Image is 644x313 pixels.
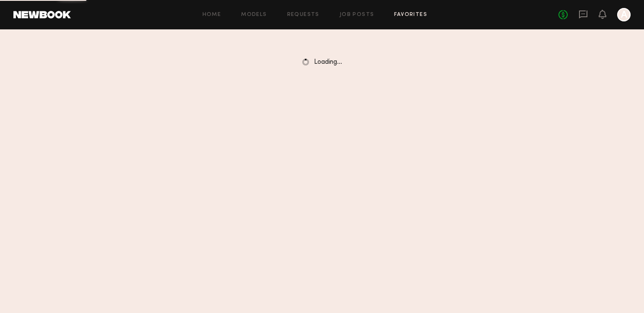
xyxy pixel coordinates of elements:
span: Loading… [314,59,342,66]
a: Home [203,12,221,18]
a: Job Posts [340,12,374,18]
a: A [617,8,631,21]
a: Favorites [394,12,427,18]
a: Models [241,12,267,18]
a: Requests [287,12,319,18]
